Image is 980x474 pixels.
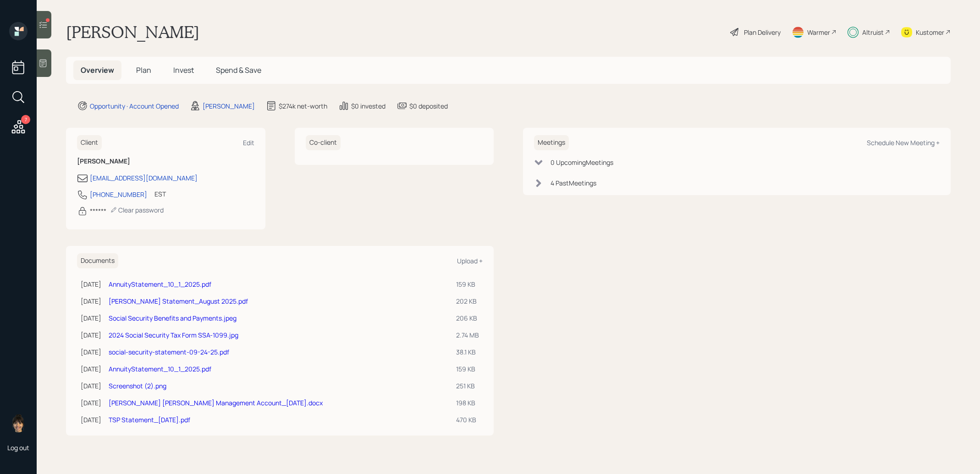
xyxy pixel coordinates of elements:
[81,364,101,374] div: [DATE]
[457,256,483,265] div: Upload +
[110,206,164,214] div: Clear password
[456,296,479,306] div: 202 KB
[81,296,101,306] div: [DATE]
[109,415,190,424] a: TSP Statement_[DATE].pdf
[203,101,255,111] div: [PERSON_NAME]
[456,347,479,357] div: 38.1 KB
[306,135,341,150] h6: Co-client
[456,398,479,408] div: 198 KB
[81,398,101,408] div: [DATE]
[109,280,211,289] a: AnnuityStatement_10_1_2025.pdf
[109,348,229,356] a: social-security-statement-09-24-25.pdf
[7,443,29,452] div: Log out
[154,189,166,199] div: EST
[109,297,248,305] a: [PERSON_NAME] Statement_August 2025.pdf
[109,331,238,339] a: 2024 Social Security Tax Form SSA-1099.jpg
[81,313,101,323] div: [DATE]
[279,101,327,111] div: $274k net-worth
[81,279,101,289] div: [DATE]
[109,365,211,373] a: AnnuityStatement_10_1_2025.pdf
[456,381,479,391] div: 251 KB
[109,398,323,407] a: [PERSON_NAME] [PERSON_NAME] Management Account_[DATE].docx
[90,173,198,183] div: [EMAIL_ADDRESS][DOMAIN_NAME]
[744,27,781,37] div: Plan Delivery
[456,415,479,425] div: 470 KB
[90,190,147,199] div: [PHONE_NUMBER]
[551,178,596,188] div: 4 Past Meeting s
[551,158,613,167] div: 0 Upcoming Meeting s
[66,22,199,42] h1: [PERSON_NAME]
[351,101,385,111] div: $0 invested
[136,65,151,75] span: Plan
[109,381,166,390] a: Screenshot (2).png
[243,138,254,147] div: Edit
[216,65,261,75] span: Spend & Save
[456,279,479,289] div: 159 KB
[77,253,118,268] h6: Documents
[867,138,940,147] div: Schedule New Meeting +
[81,347,101,357] div: [DATE]
[409,101,448,111] div: $0 deposited
[77,135,102,150] h6: Client
[81,65,114,75] span: Overview
[173,65,194,75] span: Invest
[534,135,569,150] h6: Meetings
[456,364,479,374] div: 159 KB
[807,27,830,37] div: Warmer
[21,115,30,124] div: 7
[456,330,479,340] div: 2.74 MB
[916,27,944,37] div: Kustomer
[456,313,479,323] div: 206 KB
[81,381,101,391] div: [DATE]
[90,101,179,111] div: Opportunity · Account Opened
[77,158,254,165] h6: [PERSON_NAME]
[81,415,101,425] div: [DATE]
[81,330,101,340] div: [DATE]
[109,314,237,322] a: Social Security Benefits and Payments.jpeg
[9,414,28,432] img: treva-nostdahl-headshot.png
[862,27,884,37] div: Altruist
